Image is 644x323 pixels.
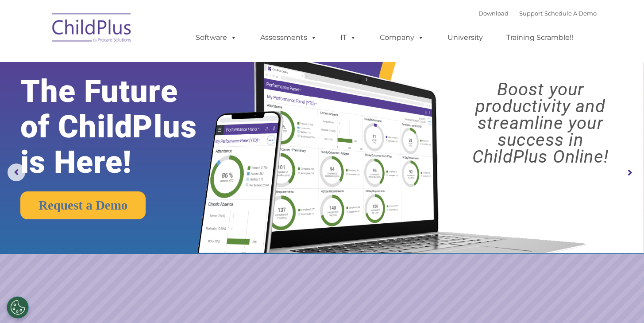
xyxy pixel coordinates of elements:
rs-layer: The Future of ChildPlus is Here! [20,74,226,180]
a: Request a Demo [20,191,146,219]
a: Company [371,29,433,47]
a: Assessments [251,29,326,47]
a: Schedule A Demo [544,10,597,17]
a: Download [478,10,509,17]
span: Last name [123,58,150,65]
span: Phone number [123,95,161,101]
a: IT [332,29,365,47]
button: Cookies Settings [7,296,29,319]
rs-layer: Boost your productivity and streamline your success in ChildPlus Online! [445,81,636,165]
img: ChildPlus by Procare Solutions [48,7,136,51]
a: University [439,29,492,47]
a: Software [187,29,246,47]
font: | [478,10,597,17]
a: Support [519,10,543,17]
a: Training Scramble!! [497,29,582,47]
